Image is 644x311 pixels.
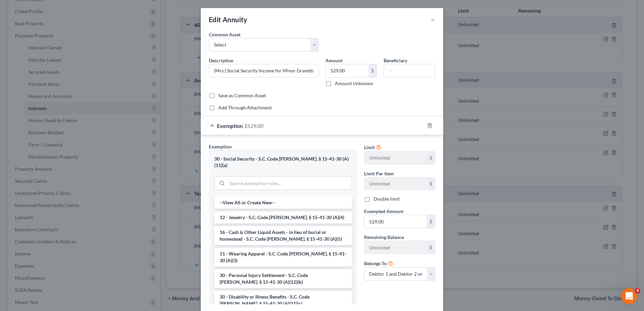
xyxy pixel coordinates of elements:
label: Limit Per Item [364,170,394,177]
label: Add Through Attachment [218,104,272,111]
li: --View All or Create New-- [214,197,352,209]
div: $ [427,177,435,190]
input: -- [364,151,427,164]
div: $ [427,215,435,228]
label: Common Asset [209,31,240,38]
label: Save as Common Asset [218,92,266,99]
label: Amount [325,57,343,64]
li: 16 - Cash & Other Liquid Assets - in lieu of burial or homestead - S.C. Code [PERSON_NAME]. § 15-... [214,226,352,245]
div: $ [427,241,435,254]
input: Search exemption rules... [227,177,352,189]
label: Remaining Balance [364,234,404,241]
button: × [430,15,435,24]
div: 30 - Social Security - S.C. Code [PERSON_NAME]. § 15-41-30 (A)(11)(a) [214,156,352,168]
iframe: Intercom live chat [621,288,637,304]
span: Description [209,58,233,63]
li: 30 - Personal Injury Settlement - S.C. Code [PERSON_NAME]. § 15-41-30 (A)(12)(b) [214,269,352,288]
span: Exemption [209,144,232,149]
span: Belongs To [364,261,387,266]
label: Beneficiary [384,57,407,64]
input: 0.00 [364,215,427,228]
span: 4 [635,288,640,293]
li: 30 - Disability or Illness Benefits - S.C. Code [PERSON_NAME]. § 15-41-30 (A)(11)(c) [214,291,352,310]
div: $ [427,151,435,164]
span: Exemption [217,123,243,129]
span: Exempted Amount [364,208,404,214]
label: Amount Unknown [335,80,373,87]
div: $ [368,64,377,77]
label: Double limit [374,196,400,202]
span: Limit [364,144,375,150]
input: -- [364,241,427,254]
span: $529.00 [244,123,263,129]
input: -- [364,177,427,190]
li: 11 - Wearing Apparel - S.C. Code [PERSON_NAME]. § 15-41-30 (A)(3) [214,248,352,267]
li: 12 - Jewelry - S.C. Code [PERSON_NAME]. § 15-41-30 (A)(4) [214,211,352,223]
input: Describe... [209,64,318,77]
div: Edit Annuity [209,15,248,24]
input: 0.00 [326,64,368,77]
input: -- [384,64,435,77]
